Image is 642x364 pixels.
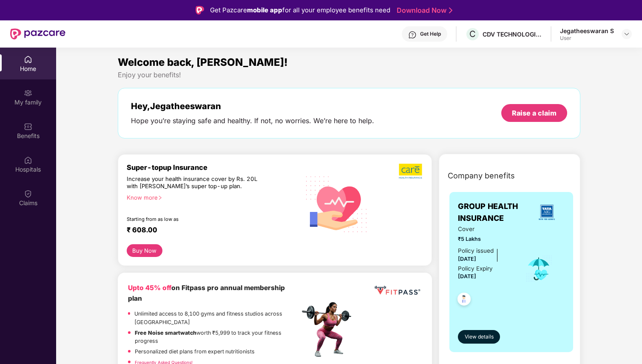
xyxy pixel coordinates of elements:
div: Policy issued [458,246,494,255]
img: svg+xml;base64,PHN2ZyB4bWxucz0iaHR0cDovL3d3dy53My5vcmcvMjAwMC9zdmciIHdpZHRoPSI0OC45NDMiIGhlaWdodD... [454,290,474,311]
div: Hope you’re staying safe and healthy. If not, no worries. We’re here to help. [131,116,374,125]
a: Download Now [397,6,450,15]
div: User [560,35,614,42]
img: svg+xml;base64,PHN2ZyBpZD0iQmVuZWZpdHMiIHhtbG5zPSJodHRwOi8vd3d3LnczLm9yZy8yMDAwL3N2ZyIgd2lkdGg9Ij... [24,122,32,131]
p: Unlimited access to 8,100 gyms and fitness studios across [GEOGRAPHIC_DATA] [134,310,299,326]
span: [DATE] [458,273,476,279]
b: on Fitpass pro annual membership plan [128,284,285,302]
img: svg+xml;base64,PHN2ZyBpZD0iSG9tZSIgeG1sbnM9Imh0dHA6Ly93d3cudzMub3JnLzIwMDAvc3ZnIiB3aWR0aD0iMjAiIG... [24,55,32,64]
img: svg+xml;base64,PHN2ZyBpZD0iQ2xhaW0iIHhtbG5zPSJodHRwOi8vd3d3LnczLm9yZy8yMDAwL3N2ZyIgd2lkdGg9IjIwIi... [24,189,32,198]
button: Buy Now [127,244,162,257]
img: svg+xml;base64,PHN2ZyBpZD0iRHJvcGRvd24tMzJ4MzIiIHhtbG5zPSJodHRwOi8vd3d3LnczLm9yZy8yMDAwL3N2ZyIgd2... [623,31,630,37]
div: CDV TECHNOLOGIES PRIVATE LIMITED [483,30,542,38]
span: Welcome back, [PERSON_NAME]! [118,56,288,68]
div: ₹ 608.00 [127,226,291,236]
p: worth ₹5,999 to track your fitness progress [135,329,299,345]
img: icon [525,255,553,283]
img: fpp.png [299,300,359,359]
img: svg+xml;base64,PHN2ZyBpZD0iSGVscC0zMngzMiIgeG1sbnM9Imh0dHA6Ly93d3cudzMub3JnLzIwMDAvc3ZnIiB3aWR0aD... [408,31,417,39]
span: right [158,195,162,200]
div: Jegatheeswaran S [560,27,614,35]
img: Stroke [449,6,452,15]
span: GROUP HEALTH INSURANCE [458,200,529,225]
img: svg+xml;base64,PHN2ZyB3aWR0aD0iMjAiIGhlaWdodD0iMjAiIHZpZXdCb3g9IjAgMCAyMCAyMCIgZmlsbD0ibm9uZSIgeG... [24,89,32,97]
span: View details [465,333,494,341]
img: svg+xml;base64,PHN2ZyBpZD0iSG9zcGl0YWxzIiB4bWxucz0iaHR0cDovL3d3dy53My5vcmcvMjAwMC9zdmciIHdpZHRoPS... [24,156,32,164]
div: Starting from as low as [127,216,264,222]
div: Raise a claim [512,108,557,118]
img: b5dec4f62d2307b9de63beb79f102df3.png [399,163,423,179]
span: Cover [458,225,514,234]
div: Get Pazcare for all your employee benefits need [210,5,390,15]
p: Personalized diet plans from expert nutritionists [135,347,255,356]
div: Get Help [420,31,441,37]
div: Super-topup Insurance [127,163,300,172]
img: fppp.png [373,283,422,298]
img: svg+xml;base64,PHN2ZyB4bWxucz0iaHR0cDovL3d3dy53My5vcmcvMjAwMC9zdmciIHhtbG5zOnhsaW5rPSJodHRwOi8vd3... [300,166,374,241]
button: View details [458,330,500,344]
img: insurerLogo [535,201,558,224]
span: Company benefits [448,170,515,182]
img: New Pazcare Logo [10,28,65,40]
span: [DATE] [458,256,476,262]
b: Upto 45% off [128,284,171,292]
div: Enjoy your benefits! [118,71,580,79]
strong: mobile app [247,6,282,14]
div: Hey, Jegatheeswaran [131,101,374,111]
strong: Free Noise smartwatch [135,330,196,336]
div: Increase your health insurance cover by Rs. 20L with [PERSON_NAME]’s super top-up plan. [127,175,263,190]
span: C [469,29,476,39]
img: Logo [196,6,204,14]
div: Policy Expiry [458,264,493,273]
div: Know more [127,194,295,200]
span: ₹5 Lakhs [458,235,514,243]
